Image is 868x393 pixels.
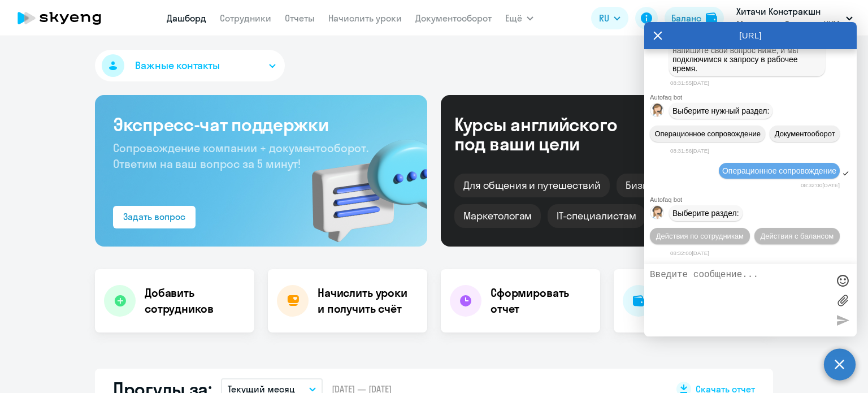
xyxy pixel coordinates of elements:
[318,285,416,317] h4: Начислить уроки и получить счёт
[770,126,840,142] button: Документооборот
[505,7,533,29] button: Ещё
[454,204,541,228] div: Маркетологам
[296,119,427,247] img: bg-img
[95,50,285,81] button: Важные контакты
[113,141,368,171] span: Сопровождение компании + документооборот. Ответим на ваш вопрос за 5 минут!
[650,126,765,142] button: Операционное сопровождение
[775,129,835,138] span: Документооборот
[665,7,724,29] button: Балансbalance
[167,12,206,24] a: Дашборд
[672,209,739,218] span: Выберите раздел:
[650,196,857,203] div: Autofaq bot
[650,94,857,101] div: Autofaq bot
[654,129,761,138] span: Операционное сопровождение
[670,80,709,86] time: 08:31:55[DATE]
[328,12,402,24] a: Начислить уроки
[671,11,701,25] div: Баланс
[656,232,744,240] span: Действия по сотрудникам
[454,115,648,153] div: Курсы английского под ваши цели
[548,204,645,228] div: IT-специалистам
[670,250,709,256] time: 08:32:00[DATE]
[123,210,185,223] div: Задать вопрос
[135,58,220,73] span: Важные контакты
[672,106,769,115] span: Выберите нужный раздел:
[801,182,840,188] time: 08:32:00[DATE]
[760,232,834,240] span: Действия с балансом
[706,12,717,24] img: balance
[113,206,196,228] button: Задать вопрос
[145,285,245,317] h4: Добавить сотрудников
[650,206,665,222] img: bot avatar
[491,285,591,317] h4: Сформировать отчет
[454,174,610,197] div: Для общения и путешествий
[505,11,522,25] span: Ещё
[285,12,315,24] a: Отчеты
[113,113,409,136] h3: Экспресс-чат поддержки
[617,174,751,197] div: Бизнес и командировки
[670,148,709,154] time: 08:31:56[DATE]
[220,12,271,24] a: Сотрудники
[754,228,840,244] button: Действия с балансом
[650,103,665,120] img: bot avatar
[834,292,851,309] label: Лимит 10 файлов
[722,166,836,175] span: Операционное сопровождение
[591,7,628,29] button: RU
[731,5,858,32] button: Хитачи Констракшн Машинери Евразия, ХКМ ЕВРАЗИЯ, ООО
[736,5,841,32] p: Хитачи Констракшн Машинери Евразия, ХКМ ЕВРАЗИЯ, ООО
[415,12,492,24] a: Документооборот
[599,11,609,25] span: RU
[650,228,750,244] button: Действия по сотрудникам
